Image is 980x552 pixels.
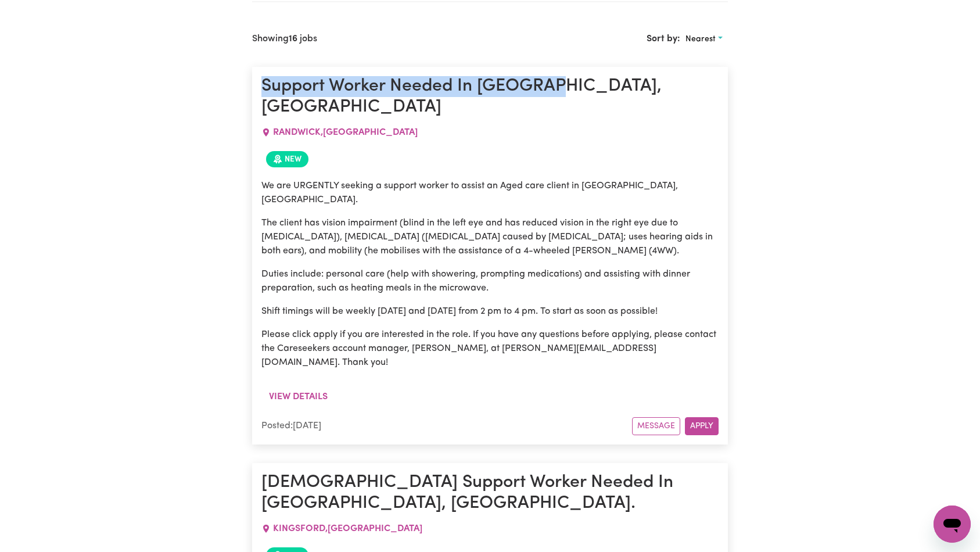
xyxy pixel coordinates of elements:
button: Message [632,417,680,435]
button: Sort search results [680,30,728,48]
button: View details [261,386,335,408]
h2: Showing jobs [252,34,317,45]
p: The client has vision impairment (blind in the left eye and has reduced vision in the right eye d... [261,216,719,258]
span: Sort by: [647,34,680,44]
p: Please click apply if you are interested in the role. If you have any questions before applying, ... [261,328,719,370]
span: KINGSFORD , [GEOGRAPHIC_DATA] [273,524,422,533]
p: Shift timings will be weekly [DATE] and [DATE] from 2 pm to 4 pm. To start as soon as possible! [261,304,719,318]
h1: Support Worker Needed In [GEOGRAPHIC_DATA], [GEOGRAPHIC_DATA] [261,76,719,119]
h1: [DEMOGRAPHIC_DATA] Support Worker Needed In [GEOGRAPHIC_DATA], [GEOGRAPHIC_DATA]. [261,472,719,515]
button: Apply for this job [685,417,719,435]
span: RANDWICK , [GEOGRAPHIC_DATA] [273,128,418,137]
p: Duties include: personal care (help with showering, prompting medications) and assisting with din... [261,267,719,295]
div: Posted: [DATE] [261,419,633,433]
p: We are URGENTLY seeking a support worker to assist an Aged care client in [GEOGRAPHIC_DATA], [GEO... [261,179,719,207]
span: Nearest [685,35,716,44]
b: 16 [289,34,297,44]
span: Job posted within the last 30 days [266,151,308,167]
iframe: Button to launch messaging window [934,506,971,543]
